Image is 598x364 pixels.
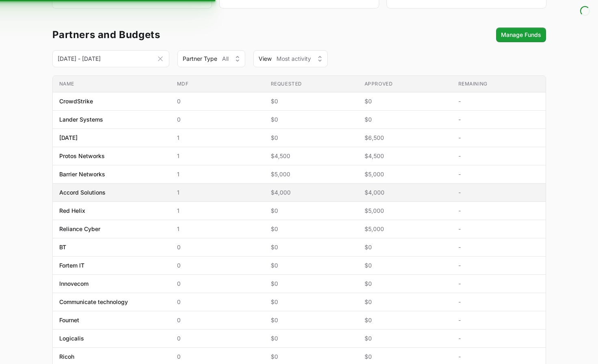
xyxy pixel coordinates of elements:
[59,97,93,105] span: CrowdStrike
[365,188,445,197] span: $4,000
[177,134,258,142] span: 1
[365,225,445,233] span: $5,000
[458,334,539,343] span: -
[177,316,258,324] span: 0
[59,243,66,251] span: BT
[59,316,79,324] span: Fournet
[271,188,352,197] span: $4,000
[365,261,445,270] span: $0
[458,225,539,233] span: -
[59,280,89,288] span: Innovecom
[365,134,445,142] span: $6,500
[358,76,452,92] th: Approved
[496,28,546,42] button: Manage Funds
[59,116,103,124] span: Lander Systems
[177,207,258,215] span: 1
[271,261,352,270] span: $0
[365,152,445,160] span: $4,500
[271,298,352,306] span: $0
[177,280,258,288] span: 0
[458,134,539,142] span: -
[365,97,445,105] span: $0
[365,353,445,361] span: $0
[177,298,258,306] span: 0
[177,243,258,251] span: 0
[222,55,229,63] span: All
[253,50,328,67] div: View Type filter
[52,30,160,40] h3: Partners and Budgets
[271,243,352,251] span: $0
[59,207,85,215] span: Red Helix
[177,353,258,361] span: 0
[177,170,258,178] span: 1
[59,298,128,306] span: Communicate technology
[271,152,352,160] span: $4,500
[52,54,169,64] div: Date range picker
[59,261,84,270] span: Fortem IT
[365,207,445,215] span: $5,000
[59,353,74,361] span: Ricoh
[177,225,258,233] span: 1
[177,116,258,124] span: 0
[458,280,539,288] span: -
[458,261,539,270] span: -
[177,334,258,343] span: 0
[271,134,352,142] span: $0
[177,152,258,160] span: 1
[171,76,264,92] th: MDF
[271,116,352,124] span: $0
[365,116,445,124] span: $0
[271,316,352,324] span: $0
[365,243,445,251] span: $0
[458,188,539,197] span: -
[253,50,328,67] button: ViewMost activity
[264,76,358,92] th: Requested
[365,334,445,343] span: $0
[52,50,546,67] section: MDF overview filters
[458,243,539,251] span: -
[177,188,258,197] span: 1
[59,188,106,197] span: Accord Solutions
[458,152,539,160] span: -
[458,353,539,361] span: -
[501,30,541,40] span: Manage Funds
[59,152,105,160] span: Protos Networks
[458,316,539,324] span: -
[458,97,539,105] span: -
[177,50,245,67] div: Partner Type filter
[458,207,539,215] span: -
[452,76,546,92] th: Remaining
[276,55,311,63] span: Most activity
[52,50,169,67] input: DD MMM YYYY - DD MMM YYYY
[271,207,352,215] span: $0
[259,55,272,63] span: View
[365,316,445,324] span: $0
[53,76,171,92] th: Name
[59,225,100,233] span: Reliance Cyber
[458,298,539,306] span: -
[183,55,217,63] span: Partner Type
[271,334,352,343] span: $0
[365,298,445,306] span: $0
[59,334,84,343] span: Logicalis
[365,170,445,178] span: $5,000
[271,97,352,105] span: $0
[365,280,445,288] span: $0
[458,170,539,178] span: -
[271,353,352,361] span: $0
[271,225,352,233] span: $0
[59,134,78,142] span: [DATE]
[177,261,258,270] span: 0
[496,28,546,42] div: Secondary actions
[271,170,352,178] span: $5,000
[458,116,539,124] span: -
[177,97,258,105] span: 0
[59,170,105,178] span: Barrier Networks
[271,280,352,288] span: $0
[177,50,245,67] button: Partner TypeAll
